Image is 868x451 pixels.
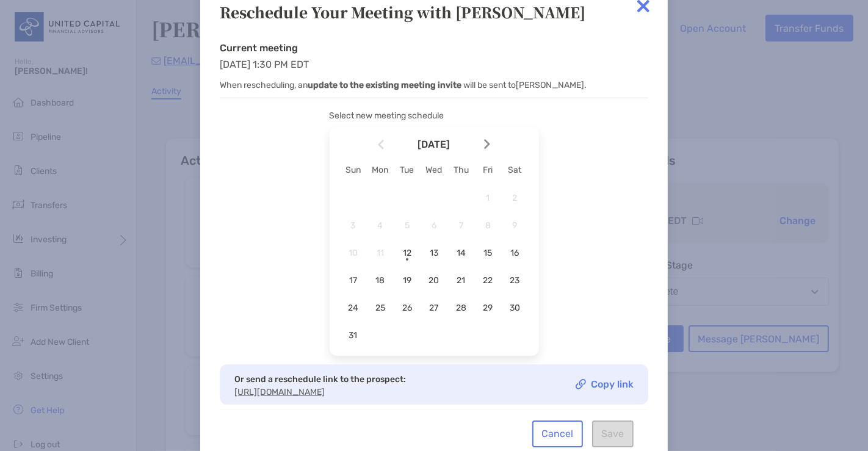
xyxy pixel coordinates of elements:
img: Copy link icon [576,379,586,389]
img: Arrow icon [378,139,384,150]
span: 14 [450,248,471,258]
span: 29 [477,303,498,313]
span: 23 [504,275,525,286]
span: 18 [370,275,391,286]
span: 26 [397,303,418,313]
span: 13 [424,248,444,258]
div: Tue [394,165,421,175]
span: 27 [424,303,444,313]
span: 21 [450,275,471,286]
div: Sat [501,165,528,175]
span: 5 [397,220,418,231]
div: Fri [474,165,501,175]
p: Or send a reschedule link to the prospect: [234,372,406,387]
span: 8 [477,220,498,231]
span: 15 [477,248,498,258]
span: 1 [477,193,498,203]
span: 12 [397,248,418,258]
span: 7 [450,220,471,231]
div: Wed [421,165,447,175]
span: 25 [370,303,391,313]
span: 24 [343,303,364,313]
div: Mon [367,165,394,175]
b: update to the existing meeting invite [308,80,461,90]
span: 31 [343,330,364,341]
span: 30 [504,303,525,313]
p: When rescheduling, an will be sent to [PERSON_NAME] . [220,78,648,93]
a: Copy link [576,379,634,389]
span: 28 [450,303,471,313]
span: 11 [370,248,391,258]
span: 17 [343,275,364,286]
button: Cancel [532,420,583,447]
span: 19 [397,275,418,286]
span: 10 [343,248,364,258]
span: [DATE] [386,139,482,150]
span: 9 [504,220,525,231]
span: Select new meeting schedule [330,110,444,121]
span: 3 [343,220,364,231]
span: 6 [424,220,444,231]
div: Reschedule Your Meeting with [PERSON_NAME] [220,1,648,23]
div: [DATE] 1:30 PM EDT [220,42,648,98]
h4: Current meeting [220,42,648,54]
div: Sun [340,165,367,175]
img: Arrow icon [484,139,490,150]
span: 2 [504,193,525,203]
span: 20 [424,275,444,286]
span: 22 [477,275,498,286]
span: 4 [370,220,391,231]
span: 16 [504,248,525,258]
div: Thu [447,165,474,175]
